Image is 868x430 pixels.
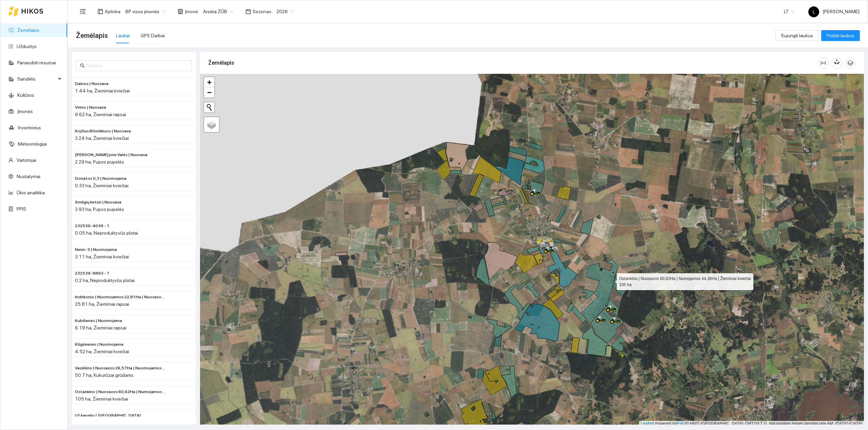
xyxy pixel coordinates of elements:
[75,301,129,307] span: 25.81 ha, Žieminiai rapsai
[641,421,653,426] a: Leaflet
[17,60,56,65] a: Panaudoti resursai
[75,372,134,378] span: 50.7 ha, Kukurūzai grūdams
[17,190,45,195] a: Ūkio analitika
[808,9,860,14] span: [PERSON_NAME]
[685,421,686,426] span: |
[18,125,41,130] a: Inventorius
[75,159,124,165] span: 2.29 ha, Pupos pupelės
[75,278,135,283] span: 0.2 ha, Neproduktyvūs plotai
[105,8,121,15] span: Aplinka :
[821,30,860,41] button: Pridėti laukus
[75,230,138,236] span: 0.05 ha, Neproduktyvūs plotai
[203,6,233,17] span: Arsėta ŽŪB
[827,32,854,39] span: Pridėti laukus
[75,207,124,212] span: 3.93 ha, Pupos pupelės
[98,9,103,14] span: layout
[75,325,126,330] span: 6.19 ha, Žieminiai rapsai
[17,44,37,49] a: Užduotys
[17,72,56,86] span: Sandėlis
[76,5,90,18] button: menu-fold
[17,157,36,163] a: Vartotojai
[75,341,123,348] span: Kūginienės | Nuomojama
[17,174,40,179] a: Nustatymai
[17,27,39,33] a: Žemėlapis
[75,318,122,324] span: Kubilienės | Nuomojama
[76,30,108,41] span: Žemėlapis
[818,60,828,66] span: column-width
[75,175,126,182] span: Donatos 0,3 | Nuomojama
[80,63,85,68] span: search
[204,102,214,112] button: Initiate a new search
[276,6,294,17] span: 2026
[125,6,165,17] span: BP visos įmonės
[639,421,864,427] div: | Powered by © HNIT-[GEOGRAPHIC_DATA]; ORT10LT ©, Nacionalinė žemės tarnyba prie AM, [DATE]-[DATE]
[75,81,108,87] span: Dainos | Nuosava
[86,62,188,69] input: Paieška
[116,32,130,39] div: Laukai
[75,254,129,259] span: 3.11 ha, Žieminiai kviečiai
[75,365,166,371] span: Vasiliūno | Nuosavos 26,57Ha | Nuomojamos 24,15Ha
[17,92,34,98] a: Kultūros
[677,421,684,426] a: Esri
[75,104,106,111] span: Virino | Nuosava
[185,8,199,15] span: Įmonė :
[75,294,166,300] span: Indrikonio | Nuomojamos 22,81Ha | Nuosavos 3,00 Ha
[775,30,818,41] button: Sujungti laukus
[204,77,214,87] a: Zoom in
[775,33,818,38] a: Sujungti laukus
[207,78,212,86] span: +
[75,246,117,253] span: Neim-3 | Nuomojama
[818,58,829,68] button: column-width
[17,109,33,114] a: Įmonės
[821,33,860,38] a: Pridėti laukus
[204,87,214,98] a: Zoom out
[75,152,147,158] span: Rolando prie Valės | Nuosava
[17,206,26,212] a: PPIS
[75,199,121,206] span: Smilgių keturi | Nuosava
[75,88,130,93] span: 1.44 ha, Žieminiai kviečiai
[75,128,131,134] span: Kryžius Bitniškiuos | Nuosava
[75,412,141,419] span: Už kapelių | Nuosava
[75,389,166,395] span: Ostankino | Nuosavos 60,62Ha | Numojamos 44,38Ha
[18,141,47,147] a: Meteorologija
[141,32,165,39] div: GPS Darbai
[75,183,129,188] span: 0.33 ha, Žieminiai kviečiai
[75,223,110,229] span: 232536-4039 - 1
[75,396,128,402] span: 105 ha, Žieminiai kviečiai
[80,8,86,15] span: menu-fold
[75,135,129,141] span: 3.24 ha, Žieminiai kviečiai
[245,9,251,14] span: calendar
[204,117,219,132] a: Layers
[781,32,813,39] span: Sujungti laukus
[813,6,815,17] span: L
[208,53,818,72] div: Žemėlapis
[178,9,183,14] span: shop
[75,270,110,277] span: 232539-9893 - 1
[75,112,126,117] span: 9.62 ha, Žieminiai rapsai
[784,6,795,17] span: LT
[75,349,129,354] span: 4.52 ha, Žieminiai kviečiai
[253,8,272,15] span: Sezonas :
[207,88,212,96] span: −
